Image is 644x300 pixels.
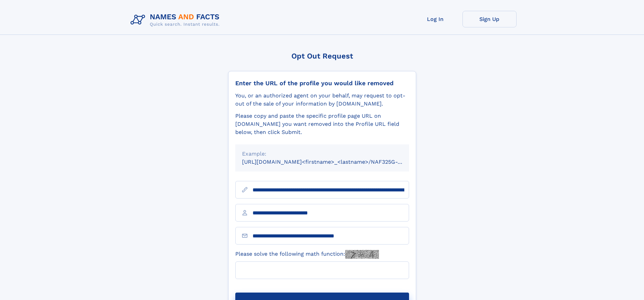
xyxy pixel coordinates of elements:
div: Example: [242,150,402,158]
img: Logo Names and Facts [128,11,225,29]
label: Please solve the following math function: [235,250,379,259]
a: Sign Up [462,11,517,27]
div: Please copy and paste the specific profile page URL on [DOMAIN_NAME] you want removed into the Pr... [235,112,409,136]
a: Log In [408,11,462,27]
div: Enter the URL of the profile you would like removed [235,79,409,87]
div: Opt Out Request [228,52,416,60]
small: [URL][DOMAIN_NAME]<firstname>_<lastname>/NAF325G-xxxxxxxx [242,159,422,165]
div: You, or an authorized agent on your behalf, may request to opt-out of the sale of your informatio... [235,92,409,108]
